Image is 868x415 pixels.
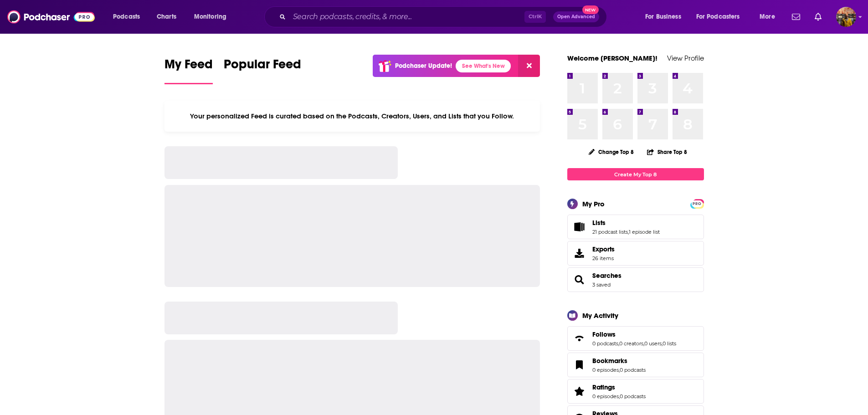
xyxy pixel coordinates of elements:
a: 0 episodes [592,393,619,400]
span: Lists [592,219,606,227]
span: Exports [570,247,589,260]
span: Follows [592,330,616,338]
a: Searches [592,272,621,280]
img: Podchaser - Follow, Share and Rate Podcasts [7,8,95,26]
span: Follows [567,326,704,351]
a: Popular Feed [224,56,301,84]
span: Bookmarks [567,353,704,377]
span: Ratings [567,379,704,404]
span: Monitoring [194,10,226,23]
a: Bookmarks [592,357,646,365]
button: open menu [639,10,693,24]
span: Exports [592,245,615,253]
button: Show profile menu [836,7,856,27]
span: , [618,340,619,347]
a: Searches [570,273,589,286]
a: Show notifications dropdown [811,9,825,25]
button: open menu [188,10,238,24]
span: New [582,5,599,14]
span: Podcasts [113,10,140,23]
span: Popular Feed [224,56,301,77]
div: Your personalized Feed is curated based on the Podcasts, Creators, Users, and Lists that you Follow. [164,101,540,132]
a: 0 podcasts [592,340,618,347]
span: Open Advanced [557,15,595,19]
a: Ratings [592,383,646,391]
a: Create My Top 8 [567,168,704,180]
span: , [619,393,620,400]
a: 0 podcasts [620,393,646,400]
a: View Profile [667,54,704,62]
a: Welcome [PERSON_NAME]! [567,54,657,62]
a: My Feed [164,56,213,84]
button: Open AdvancedNew [553,11,599,22]
span: , [619,367,620,373]
div: Search podcasts, credits, & more... [273,6,616,27]
span: , [662,340,663,347]
a: 0 podcasts [620,367,646,373]
a: Follows [570,332,589,345]
div: My Pro [582,200,605,208]
button: Change Top 8 [583,146,640,158]
span: Ratings [592,383,615,391]
span: For Podcasters [696,10,740,23]
a: Lists [592,219,660,227]
a: 0 lists [663,340,676,347]
img: User Profile [836,7,856,27]
button: open menu [690,10,753,24]
p: Podchaser Update! [395,62,452,70]
button: Share Top 8 [647,143,688,161]
span: Ctrl K [524,11,546,23]
a: 3 saved [592,282,611,288]
span: More [760,10,775,23]
a: 0 creators [619,340,643,347]
a: Bookmarks [570,359,589,371]
a: See What's New [456,60,511,72]
span: My Feed [164,56,213,77]
a: 0 users [644,340,662,347]
span: Logged in as hratnayake [836,7,856,27]
span: , [643,340,644,347]
div: My Activity [582,311,618,320]
a: PRO [692,200,703,207]
a: Show notifications dropdown [788,9,804,25]
input: Search podcasts, credits, & more... [289,10,524,24]
a: Ratings [570,385,589,398]
a: 0 episodes [592,367,619,373]
span: Searches [567,267,704,292]
span: , [628,229,629,235]
span: Charts [157,10,176,23]
button: open menu [107,10,152,24]
a: Lists [570,220,589,233]
span: For Business [645,10,681,23]
a: Charts [151,10,182,24]
span: Lists [567,215,704,239]
a: Exports [567,241,704,266]
span: Bookmarks [592,357,627,365]
span: PRO [692,200,703,207]
a: 21 podcast lists [592,229,628,235]
a: Follows [592,330,676,338]
button: open menu [753,10,786,24]
span: 26 items [592,255,615,261]
a: 1 episode list [629,229,660,235]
